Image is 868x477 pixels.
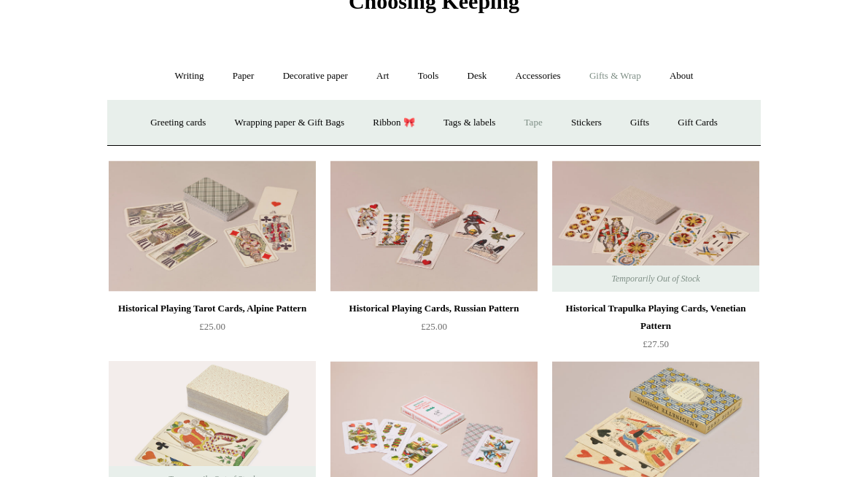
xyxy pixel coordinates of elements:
[454,57,500,96] a: Desk
[552,160,759,292] img: Historical Trapulka Playing Cards, Venetian Pattern
[334,300,534,317] div: Historical Playing Cards, Russian Pattern
[656,57,707,96] a: About
[112,300,312,317] div: Historical Playing Tarot Cards, Alpine Pattern
[330,160,538,292] img: Historical Playing Cards, Russian Pattern
[430,104,508,142] a: Tags & labels
[360,104,428,142] a: Ribbon 🎀
[162,57,217,96] a: Writing
[330,300,538,360] a: Historical Playing Cards, Russian Pattern £25.00
[222,104,357,142] a: Wrapping paper & Gift Bags
[421,321,447,332] span: £25.00
[552,160,759,292] a: Historical Trapulka Playing Cards, Venetian Pattern Historical Trapulka Playing Cards, Venetian P...
[363,57,402,96] a: Art
[349,1,519,11] a: Choosing Keeping
[556,300,756,335] div: Historical Trapulka Playing Cards, Venetian Pattern
[558,104,615,142] a: Stickers
[137,104,219,142] a: Greeting cards
[270,57,361,96] a: Decorative paper
[109,300,316,360] a: Historical Playing Tarot Cards, Alpine Pattern £25.00
[109,160,316,292] img: Historical Playing Tarot Cards, Alpine Pattern
[503,57,574,96] a: Accessories
[576,57,654,96] a: Gifts & Wrap
[552,300,759,360] a: Historical Trapulka Playing Cards, Venetian Pattern £27.50
[220,57,268,96] a: Paper
[109,160,316,292] a: Historical Playing Tarot Cards, Alpine Pattern Historical Playing Tarot Cards, Alpine Pattern
[511,104,556,142] a: Tape
[405,57,452,96] a: Tools
[199,321,225,332] span: £25.00
[643,338,669,349] span: £27.50
[617,104,662,142] a: Gifts
[664,104,731,142] a: Gift Cards
[597,265,714,292] span: Temporarily Out of Stock
[330,160,538,292] a: Historical Playing Cards, Russian Pattern Historical Playing Cards, Russian Pattern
